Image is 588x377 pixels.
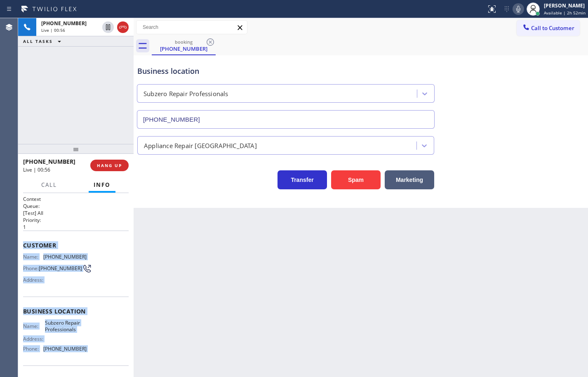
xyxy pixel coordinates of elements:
[43,346,87,352] span: [PHONE_NUMBER]
[531,24,574,32] span: Call to Customer
[23,346,43,352] span: Phone:
[23,210,129,217] p: [Test] All
[544,2,586,9] div: [PERSON_NAME]
[23,265,39,271] span: Phone:
[23,254,43,260] span: Name:
[41,20,87,27] span: [PHONE_NUMBER]
[102,21,114,33] button: Hold Customer
[385,170,434,189] button: Marketing
[137,110,435,129] input: Phone Number
[18,36,69,46] button: ALL TASKS
[331,170,381,189] button: Spam
[97,163,122,168] span: HANG UP
[23,277,45,283] span: Address:
[23,196,129,203] h1: Context
[153,45,215,52] div: [PHONE_NUMBER]
[517,20,580,36] button: Call to Customer
[23,38,53,44] span: ALL TASKS
[41,181,57,188] span: Call
[144,141,257,150] div: Appliance Repair [GEOGRAPHIC_DATA]
[43,254,87,260] span: [PHONE_NUMBER]
[143,89,228,99] div: Subzero Repair Professionals
[94,181,111,188] span: Info
[153,39,215,45] div: booking
[23,166,50,173] span: Live | 00:56
[23,203,129,210] h2: Queue:
[117,21,129,33] button: Hang up
[23,307,129,315] span: Business location
[137,66,434,77] div: Business location
[23,217,129,224] h2: Priority:
[23,323,45,329] span: Name:
[89,177,115,193] button: Info
[136,21,247,34] input: Search
[23,224,129,231] p: 1
[23,336,45,342] span: Address:
[45,320,86,332] span: Subzero Repair Professionals
[544,10,586,16] span: Available | 2h 52min
[39,265,82,271] span: [PHONE_NUMBER]
[278,170,327,189] button: Transfer
[153,37,215,54] div: (917) 518-3499
[36,177,62,193] button: Call
[513,3,524,15] button: Mute
[23,158,75,165] span: [PHONE_NUMBER]
[90,160,129,171] button: HANG UP
[41,27,65,33] span: Live | 00:56
[23,241,129,249] span: Customer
